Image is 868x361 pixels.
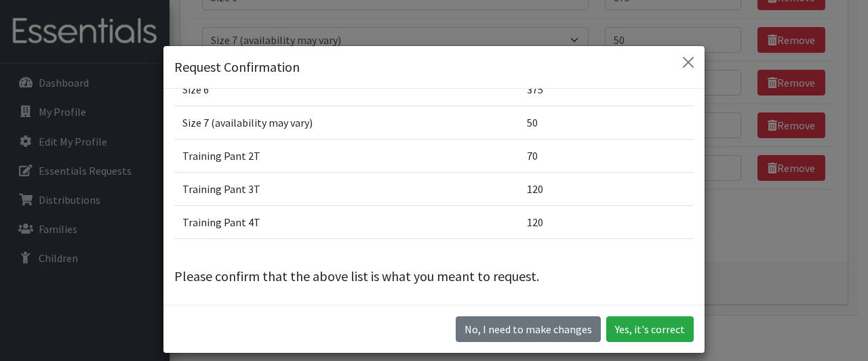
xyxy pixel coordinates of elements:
td: Size 6 [174,72,519,106]
button: Close [677,51,699,73]
td: 375 [519,72,694,106]
td: Training Pant 2T [174,139,519,172]
td: 120 [519,172,694,205]
p: Please confirm that the above list is what you meant to request. [174,266,694,286]
td: 120 [519,205,694,238]
h5: Request Confirmation [174,57,300,77]
td: Training Pant 3T [174,172,519,205]
td: 50 [519,106,694,139]
button: No I need to make changes [456,316,601,342]
td: Training Pant 4T [174,205,519,238]
button: Yes, it's correct [606,316,694,342]
td: Size 7 (availability may vary) [174,106,519,139]
td: 70 [519,139,694,172]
